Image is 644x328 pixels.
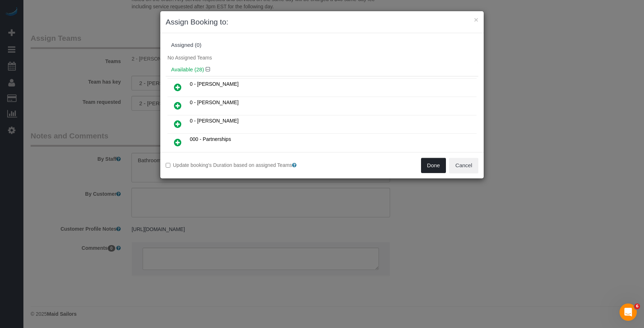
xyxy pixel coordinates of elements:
span: 000 - Partnerships [190,136,231,142]
button: Cancel [449,158,478,173]
button: × [474,16,478,23]
iframe: Intercom live chat [620,303,637,321]
span: No Assigned Teams [167,55,212,61]
button: Done [421,158,446,173]
h4: Available (28) [171,67,473,73]
span: 0 - [PERSON_NAME] [190,118,238,124]
label: Update booking's Duration based on assigned Teams [166,161,317,169]
span: 0 - [PERSON_NAME] [190,81,238,87]
h3: Assign Booking to: [166,17,478,27]
span: 0 - [PERSON_NAME] [190,99,238,105]
span: 6 [634,303,640,309]
input: Update booking's Duration based on assigned Teams [166,163,170,168]
div: Assigned (0) [171,42,473,48]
